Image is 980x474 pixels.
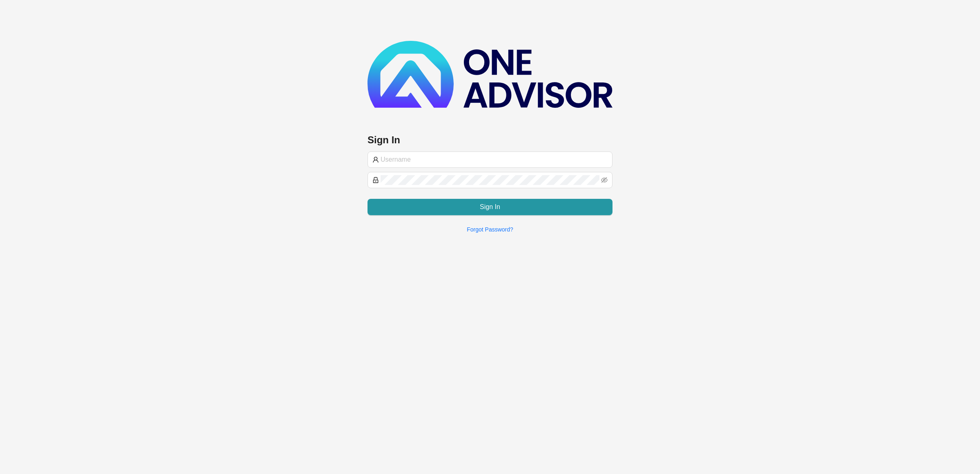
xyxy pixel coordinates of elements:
[367,134,612,147] h3: Sign In
[367,199,612,215] button: Sign In
[480,202,500,212] span: Sign In
[372,177,379,183] span: lock
[367,41,612,108] img: b89e593ecd872904241dc73b71df2e41-logo-dark.svg
[467,226,513,233] a: Forgot Password?
[381,155,608,165] input: Username
[372,156,379,163] span: user
[601,177,608,183] span: eye-invisible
